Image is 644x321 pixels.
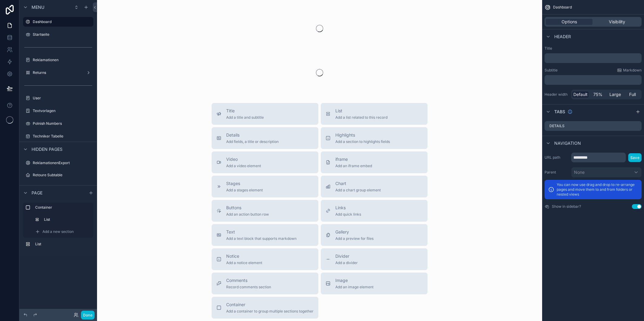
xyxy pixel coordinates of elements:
label: Reklamationen [33,58,92,62]
span: Add a preview for files [335,236,374,241]
button: TitleAdd a title and subtitle [212,103,318,125]
span: Add a divider [335,260,358,265]
button: ChartAdd a chart group element [321,176,428,197]
div: scrollable content [19,200,97,255]
span: Text [226,229,297,235]
span: Page [32,190,42,196]
p: You can now use drag and drop to re-arrange pages and move them to and from folders or nested views [557,182,638,197]
a: Startseite [23,30,93,39]
span: Dashboard [553,5,572,10]
span: Markdown [623,68,642,73]
span: Container [226,302,314,308]
a: Retoure Subtable [23,170,93,180]
span: Chart [335,180,381,187]
label: Textvorlagen [33,108,92,113]
button: None [571,167,642,177]
label: Container [35,205,91,210]
span: Large [609,91,621,98]
span: Options [562,19,577,25]
span: Gallery [335,229,374,235]
span: Record comments section [226,285,271,290]
span: Full [629,91,636,98]
span: Add an image element [335,285,374,290]
span: Visibility [609,19,625,25]
span: Add a list related to this record [335,115,387,120]
span: Stages [226,180,263,187]
label: Dashboard [33,19,90,24]
span: Buttons [226,205,269,211]
button: ContainerAdd a container to group multiple sections together [212,297,318,319]
label: Parent [545,170,569,175]
div: scrollable content [545,75,642,85]
button: HighlightsAdd a section to highlights fields [321,127,428,149]
span: Hidden pages [32,146,62,152]
button: ListAdd a list related to this record [321,103,428,125]
label: Subtitle [545,68,558,73]
button: Save [628,153,642,162]
span: None [574,169,585,175]
label: Title [545,46,642,51]
a: Polnish Numbers [23,119,93,128]
label: Show in sidebar? [552,204,581,209]
span: Highlights [335,132,390,138]
a: Returns [23,68,93,78]
button: ImageAdd an image element [321,273,428,294]
button: TextAdd a text block that supports markdown [212,224,318,246]
span: Navigation [554,140,581,146]
span: Tabs [554,109,565,115]
button: StagesAdd a stages element [212,176,318,197]
label: ReklamationenExport [33,160,92,165]
button: DetailsAdd fields, a title or description [212,127,318,149]
a: User [23,93,93,103]
span: Links [335,205,361,211]
a: Markdown [617,68,642,73]
span: Divider [335,253,358,259]
span: Notice [226,253,262,259]
label: Header width [545,92,569,97]
span: Add an iframe embed [335,164,372,168]
a: Techniker Tabelle [23,131,93,141]
button: NoticeAdd a notice element [212,248,318,270]
span: Add a stages element [226,188,263,193]
a: Dashboard [23,17,93,27]
span: Image [335,277,374,283]
span: Add a title and subtitle [226,115,264,120]
span: Add a chart group element [335,188,381,193]
span: Add a video element [226,164,261,168]
button: ButtonsAdd an action button row [212,200,318,222]
label: Startseite [33,32,92,37]
button: GalleryAdd a preview for files [321,224,428,246]
span: Add a new section [42,229,74,234]
span: Menu [32,4,44,10]
span: Add a container to group multiple sections together [226,309,314,314]
label: Polnish Numbers [33,121,92,126]
button: DividerAdd a divider [321,248,428,270]
label: List [35,242,91,247]
label: URL path [545,155,569,160]
a: ReklamationenExport [23,158,93,168]
button: iframeAdd an iframe embed [321,151,428,173]
span: iframe [335,156,372,162]
span: 75% [593,91,602,98]
label: User [33,96,92,101]
span: Add a section to highlights fields [335,139,390,144]
span: Add a text block that supports markdown [226,236,297,241]
a: Reklamationen [23,55,93,65]
span: Add quick links [335,212,361,217]
span: Video [226,156,261,162]
a: Textvorlagen [23,106,93,116]
span: Add fields, a title or description [226,139,279,144]
label: Returns [33,70,84,75]
span: Add a notice element [226,260,262,265]
label: Retoure Subtable [33,173,92,177]
span: Default [573,91,588,98]
span: List [335,108,387,114]
button: VideoAdd a video element [212,151,318,173]
label: List [44,217,90,222]
button: LinksAdd quick links [321,200,428,222]
span: Add an action button row [226,212,269,217]
span: Comments [226,277,271,283]
span: Header [554,34,571,40]
label: Details [549,124,565,128]
label: Techniker Tabelle [33,134,92,139]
